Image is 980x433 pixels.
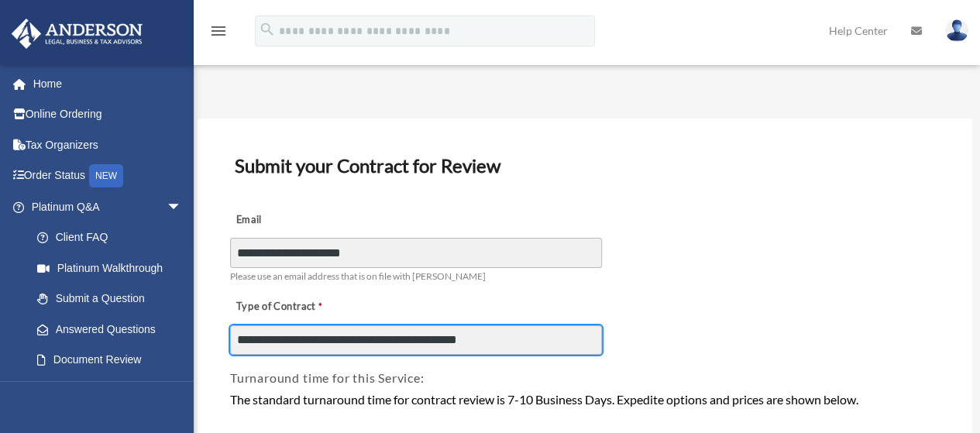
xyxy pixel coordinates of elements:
[230,209,385,231] label: Email
[11,129,205,160] a: Tax Organizers
[209,22,228,40] i: menu
[22,314,205,345] a: Answered Questions
[209,27,228,40] a: menu
[22,345,198,376] a: Document Review
[229,149,941,182] h3: Submit your Contract for Review
[22,253,205,284] a: Platinum Walkthrough
[945,19,968,42] img: User Pic
[7,19,147,49] img: Anderson Advisors Platinum Portal
[230,296,385,318] label: Type of Contract
[11,68,205,99] a: Home
[230,370,424,385] span: Turnaround time for this Service:
[11,99,205,130] a: Online Ordering
[22,284,205,314] a: Submit a Question
[230,270,486,282] span: Please use an email address that is on file with [PERSON_NAME]
[259,21,276,38] i: search
[22,222,205,253] a: Client FAQ
[11,160,205,192] a: Order StatusNEW
[11,191,205,222] a: Platinum Q&Aarrow_drop_down
[89,164,123,187] div: NEW
[22,375,205,424] a: Platinum Knowledge Room
[167,191,198,223] span: arrow_drop_down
